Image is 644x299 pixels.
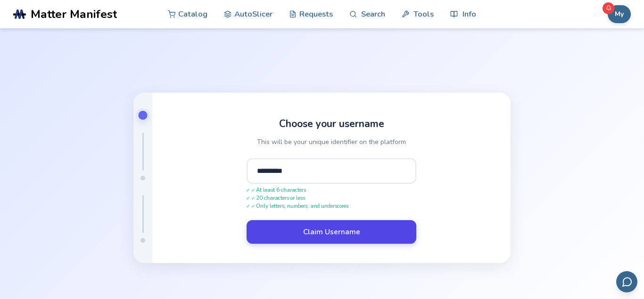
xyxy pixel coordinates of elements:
h1: Choose your username [279,118,384,129]
span: ✓ Only letters, numbers, and underscores [247,204,416,210]
p: This will be your unique identifier on the platform [257,137,406,147]
button: Claim Username [247,220,416,244]
button: Send feedback via email [616,271,637,292]
span: Matter Manifest [31,8,117,21]
span: ✓ At least 6 characters [247,188,416,194]
span: ✓ 20 characters or less [247,196,416,202]
button: My [608,5,631,23]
